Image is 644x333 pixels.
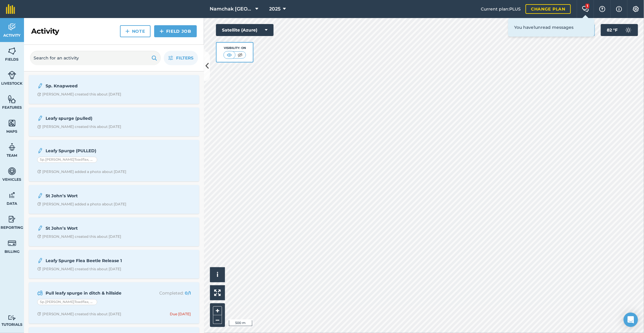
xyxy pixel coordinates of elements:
strong: St John’s Wort [46,192,141,199]
h2: Activity [31,26,59,36]
img: Clock with arrow pointing clockwise [37,125,41,129]
a: Leafy spurge (pulled)Clock with arrow pointing clockwise[PERSON_NAME] created this about [DATE] [32,111,196,133]
strong: Leafy spurge (pulled) [46,115,141,122]
input: Search for an activity [30,51,161,65]
img: svg+xml;base64,PD94bWwgdmVyc2lvbj0iMS4wIiBlbmNvZGluZz0idXRmLTgiPz4KPCEtLSBHZW5lcmF0b3I6IEFkb2JlIE... [37,225,43,232]
span: Current plan : PLUS [481,6,521,12]
span: Filters [176,55,193,61]
img: svg+xml;base64,PD94bWwgdmVyc2lvbj0iMS4wIiBlbmNvZGluZz0idXRmLTgiPz4KPCEtLSBHZW5lcmF0b3I6IEFkb2JlIE... [8,215,16,224]
button: i [210,267,225,282]
img: svg+xml;base64,PHN2ZyB4bWxucz0iaHR0cDovL3d3dy53My5vcmcvMjAwMC9zdmciIHdpZHRoPSI1MCIgaGVpZ2h0PSI0MC... [226,52,233,58]
strong: Leafy Spurge (PULLED) [46,147,141,154]
a: Leafy Spurge (PULLED)Sp.[PERSON_NAME]Toadflax, L.Spurge, S.CinquefoilClock with arrow pointing cl... [32,144,196,178]
div: [PERSON_NAME] created this about [DATE] [37,312,121,316]
span: 2025 [269,5,281,13]
strong: Pull leafy spurge in ditch & hillside [46,290,141,296]
img: svg+xml;base64,PHN2ZyB4bWxucz0iaHR0cDovL3d3dy53My5vcmcvMjAwMC9zdmciIHdpZHRoPSIxNCIgaGVpZ2h0PSIyNC... [125,28,130,35]
img: Clock with arrow pointing clockwise [37,267,41,271]
img: svg+xml;base64,PD94bWwgdmVyc2lvbj0iMS4wIiBlbmNvZGluZz0idXRmLTgiPz4KPCEtLSBHZW5lcmF0b3I6IEFkb2JlIE... [8,167,16,176]
div: [PERSON_NAME] created this about [DATE] [37,92,121,97]
img: svg+xml;base64,PD94bWwgdmVyc2lvbj0iMS4wIiBlbmNvZGluZz0idXRmLTgiPz4KPCEtLSBHZW5lcmF0b3I6IEFkb2JlIE... [8,315,16,321]
img: svg+xml;base64,PD94bWwgdmVyc2lvbj0iMS4wIiBlbmNvZGluZz0idXRmLTgiPz4KPCEtLSBHZW5lcmF0b3I6IEFkb2JlIE... [37,147,43,154]
img: svg+xml;base64,PHN2ZyB4bWxucz0iaHR0cDovL3d3dy53My5vcmcvMjAwMC9zdmciIHdpZHRoPSI1NiIgaGVpZ2h0PSI2MC... [8,47,16,56]
p: Completed : [143,290,191,296]
strong: St John’s Wort [46,225,141,232]
div: Open Intercom Messenger [624,313,638,327]
div: Visibility: On [223,46,246,50]
button: Satellite (Azure) [216,24,274,36]
div: [PERSON_NAME] added a photo about [DATE] [37,202,126,207]
strong: 0 / 1 [185,290,191,296]
img: svg+xml;base64,PHN2ZyB4bWxucz0iaHR0cDovL3d3dy53My5vcmcvMjAwMC9zdmciIHdpZHRoPSI1MCIgaGVpZ2h0PSI0MC... [236,52,244,58]
a: St John’s WortClock with arrow pointing clockwise[PERSON_NAME] created this about [DATE] [32,221,196,243]
div: [PERSON_NAME] created this about [DATE] [37,124,121,129]
img: svg+xml;base64,PHN2ZyB4bWxucz0iaHR0cDovL3d3dy53My5vcmcvMjAwMC9zdmciIHdpZHRoPSI1NiIgaGVpZ2h0PSI2MC... [8,119,16,128]
img: A cog icon [632,6,640,12]
div: Sp.[PERSON_NAME]Toadflax, L.Spurge, S.Cinquefoil [37,299,97,305]
img: svg+xml;base64,PD94bWwgdmVyc2lvbj0iMS4wIiBlbmNvZGluZz0idXRmLTgiPz4KPCEtLSBHZW5lcmF0b3I6IEFkb2JlIE... [622,24,634,36]
span: Namchak [GEOGRAPHIC_DATA] [210,5,253,13]
div: Due [DATE] [170,312,191,316]
img: svg+xml;base64,PHN2ZyB4bWxucz0iaHR0cDovL3d3dy53My5vcmcvMjAwMC9zdmciIHdpZHRoPSIxOSIgaGVpZ2h0PSIyNC... [151,54,157,62]
img: svg+xml;base64,PD94bWwgdmVyc2lvbj0iMS4wIiBlbmNvZGluZz0idXRmLTgiPz4KPCEtLSBHZW5lcmF0b3I6IEFkb2JlIE... [8,191,16,200]
img: svg+xml;base64,PHN2ZyB4bWxucz0iaHR0cDovL3d3dy53My5vcmcvMjAwMC9zdmciIHdpZHRoPSIxNyIgaGVpZ2h0PSIxNy... [616,5,622,13]
strong: Leafy Spurge Flea Beetle Release 1 [46,257,141,264]
img: Clock with arrow pointing clockwise [37,170,41,174]
img: svg+xml;base64,PD94bWwgdmVyc2lvbj0iMS4wIiBlbmNvZGluZz0idXRmLTgiPz4KPCEtLSBHZW5lcmF0b3I6IEFkb2JlIE... [37,82,43,89]
a: Sp. KnapweedClock with arrow pointing clockwise[PERSON_NAME] created this about [DATE] [32,79,196,100]
button: + [213,306,222,315]
div: [PERSON_NAME] added a photo about [DATE] [37,169,126,174]
div: [PERSON_NAME] created this about [DATE] [37,267,121,271]
img: svg+xml;base64,PD94bWwgdmVyc2lvbj0iMS4wIiBlbmNvZGluZz0idXRmLTgiPz4KPCEtLSBHZW5lcmF0b3I6IEFkb2JlIE... [8,143,16,152]
img: svg+xml;base64,PD94bWwgdmVyc2lvbj0iMS4wIiBlbmNvZGluZz0idXRmLTgiPz4KPCEtLSBHZW5lcmF0b3I6IEFkb2JlIE... [37,115,43,122]
span: i [217,271,218,278]
button: – [213,315,222,324]
img: svg+xml;base64,PD94bWwgdmVyc2lvbj0iMS4wIiBlbmNvZGluZz0idXRmLTgiPz4KPCEtLSBHZW5lcmF0b3I6IEFkb2JlIE... [37,192,43,199]
span: 82 ° F [607,24,618,36]
img: A question mark icon [599,6,606,12]
img: svg+xml;base64,PD94bWwgdmVyc2lvbj0iMS4wIiBlbmNvZGluZz0idXRmLTgiPz4KPCEtLSBHZW5lcmF0b3I6IEFkb2JlIE... [8,71,16,80]
a: St John’s WortClock with arrow pointing clockwise[PERSON_NAME] added a photo about [DATE] [32,189,196,210]
div: Sp.[PERSON_NAME]Toadflax, L.Spurge, S.Cinquefoil [37,157,97,163]
img: Clock with arrow pointing clockwise [37,312,41,316]
img: svg+xml;base64,PD94bWwgdmVyc2lvbj0iMS4wIiBlbmNvZGluZz0idXRmLTgiPz4KPCEtLSBHZW5lcmF0b3I6IEFkb2JlIE... [37,289,43,297]
strong: Sp. Knapweed [46,83,141,89]
button: Filters [164,51,198,65]
img: svg+xml;base64,PHN2ZyB4bWxucz0iaHR0cDovL3d3dy53My5vcmcvMjAwMC9zdmciIHdpZHRoPSIxNCIgaGVpZ2h0PSIyNC... [160,28,164,35]
a: Note [120,25,151,37]
img: Clock with arrow pointing clockwise [37,235,41,238]
a: Change plan [526,4,571,14]
img: Two speech bubbles overlapping with the left bubble in the forefront [582,6,589,12]
img: Clock with arrow pointing clockwise [37,92,41,96]
a: Pull leafy spurge in ditch & hillsideCompleted: 0/1Sp.[PERSON_NAME]Toadflax, L.Spurge, S.Cinquefo... [32,286,196,320]
img: fieldmargin Logo [6,4,15,14]
img: Four arrows, one pointing top left, one top right, one bottom right and the last bottom left [214,289,221,296]
div: 1 [586,4,589,8]
a: Leafy Spurge Flea Beetle Release 1Clock with arrow pointing clockwise[PERSON_NAME] created this a... [32,253,196,275]
img: svg+xml;base64,PD94bWwgdmVyc2lvbj0iMS4wIiBlbmNvZGluZz0idXRmLTgiPz4KPCEtLSBHZW5lcmF0b3I6IEFkb2JlIE... [8,23,16,32]
button: 82 °F [601,24,638,36]
img: svg+xml;base64,PHN2ZyB4bWxucz0iaHR0cDovL3d3dy53My5vcmcvMjAwMC9zdmciIHdpZHRoPSI1NiIgaGVpZ2h0PSI2MC... [8,95,16,104]
img: Clock with arrow pointing clockwise [37,202,41,206]
div: [PERSON_NAME] created this about [DATE] [37,234,121,239]
img: svg+xml;base64,PD94bWwgdmVyc2lvbj0iMS4wIiBlbmNvZGluZz0idXRmLTgiPz4KPCEtLSBHZW5lcmF0b3I6IEFkb2JlIE... [37,257,43,264]
a: Field Job [154,25,197,37]
img: svg+xml;base64,PD94bWwgdmVyc2lvbj0iMS4wIiBlbmNvZGluZz0idXRmLTgiPz4KPCEtLSBHZW5lcmF0b3I6IEFkb2JlIE... [8,239,16,248]
p: You have 1 unread messages [514,24,589,31]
